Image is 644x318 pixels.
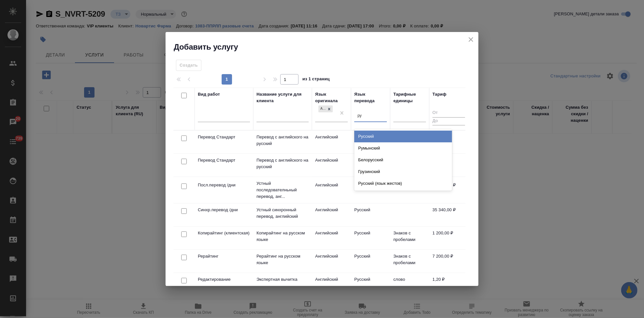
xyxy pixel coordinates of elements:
[256,253,309,266] p: Рерайтинг на русском языке
[198,91,220,98] div: Вид работ
[198,157,250,164] p: Перевод Стандарт
[432,91,446,98] div: Тариф
[256,134,309,147] p: Перевод с английского на русский
[312,179,351,201] td: Английский
[312,131,351,153] td: Английский
[432,117,465,125] input: До
[312,273,351,296] td: Английский
[312,227,351,249] td: Английский
[318,105,333,113] div: Английский
[429,203,468,226] td: 35 340,00 ₽
[351,131,390,153] td: Русский
[429,273,468,296] td: 1,20 ₽
[198,276,250,283] p: Редактирование
[354,154,452,166] div: Белорусский
[390,227,429,249] td: Знаков с пробелами
[174,42,478,52] h2: Добавить услугу
[354,91,387,104] div: Язык перевода
[351,154,390,177] td: Русский
[256,91,309,104] div: Название услуги для клиента
[198,230,250,236] p: Копирайтинг (клиентская)
[198,182,250,188] p: Посл.перевод /дни
[351,250,390,273] td: Русский
[198,134,250,140] p: Перевод Стандарт
[198,207,250,213] p: Синхр.перевод /дни
[393,91,426,104] div: Тарифные единицы
[256,230,309,243] p: Копирайтинг на русском языке
[312,203,351,226] td: Английский
[318,105,326,112] div: Английский
[256,157,309,170] p: Перевод с английского на русский
[351,203,390,226] td: Русский
[432,109,465,117] input: От
[312,250,351,273] td: Английский
[256,276,309,283] p: Экспертная вычитка
[315,91,348,104] div: Язык оригинала
[390,273,429,296] td: слово
[351,273,390,296] td: Русский
[351,179,390,201] td: Русский
[390,250,429,273] td: Знаков с пробелами
[302,75,330,85] span: из 1 страниц
[429,227,468,249] td: 1 200,00 ₽
[312,154,351,177] td: Английский
[354,142,452,154] div: Румынский
[354,166,452,178] div: Грузинский
[354,131,452,142] div: Русский
[256,180,309,200] p: Устный последователньный перевод, анг...
[198,253,250,260] p: Рерайтинг
[351,227,390,249] td: Русский
[429,250,468,273] td: 7 200,00 ₽
[354,178,452,189] div: Русский (язык жестов)
[466,35,476,44] button: close
[256,207,309,220] p: Устный синхронный перевод, английский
